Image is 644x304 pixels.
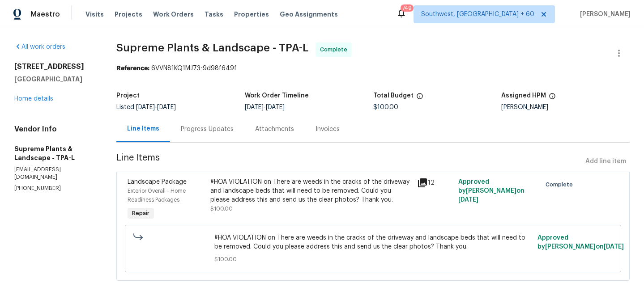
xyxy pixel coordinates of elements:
div: Progress Updates [181,125,234,134]
div: 12 [417,177,453,188]
span: Complete [546,180,576,189]
span: Supreme Plants & Landscape - TPA-L [116,42,308,53]
span: [PERSON_NAME] [576,10,631,19]
span: Exterior Overall - Home Readiness Packages [128,188,186,203]
span: $100.00 [210,206,233,211]
h5: Total Budget [373,93,414,99]
span: [DATE] [266,104,285,110]
span: $100.00 [373,104,398,110]
div: 749 [402,4,412,13]
div: [PERSON_NAME] [501,104,630,110]
span: Maestro [30,10,60,19]
span: Properties [234,10,269,19]
span: Line Items [116,153,582,170]
span: [DATE] [157,104,176,110]
span: [DATE] [136,104,155,110]
span: [DATE] [245,104,264,110]
b: Reference: [116,65,149,72]
a: Home details [14,96,53,102]
h5: Project [116,93,140,99]
h2: [STREET_ADDRESS] [14,62,95,71]
h5: Work Order Timeline [245,93,309,99]
span: - [136,104,176,110]
span: [DATE] [604,244,624,250]
div: Attachments [255,125,294,134]
div: Invoices [316,125,340,134]
span: Projects [115,10,142,19]
div: 6VVN81KQ1MJ73-9d98f649f [116,64,630,73]
p: [PHONE_NUMBER] [14,185,95,192]
span: [DATE] [458,197,478,203]
h5: Assigned HPM [501,93,546,99]
span: Listed [116,104,176,110]
span: Repair [128,209,153,218]
span: The total cost of line items that have been proposed by Opendoor. This sum includes line items th... [416,93,423,104]
span: Approved by [PERSON_NAME] on [537,235,624,250]
span: Southwest, [GEOGRAPHIC_DATA] + 60 [421,10,534,19]
span: #HOA VIOLATION on There are weeds in the cracks of the driveway and landscape beds that will need... [214,233,532,251]
span: Complete [320,45,351,54]
span: Work Orders [153,10,194,19]
span: Tasks [205,11,223,17]
span: $100.00 [214,255,532,264]
span: - [245,104,285,110]
span: Visits [85,10,104,19]
h5: Supreme Plants & Landscape - TPA-L [14,144,95,162]
h4: Vendor Info [14,125,95,134]
span: Landscape Package [128,179,187,185]
a: All work orders [14,44,65,50]
div: #HOA VIOLATION on There are weeds in the cracks of the driveway and landscape beds that will need... [210,177,412,204]
h5: [GEOGRAPHIC_DATA] [14,75,95,84]
p: [EMAIL_ADDRESS][DOMAIN_NAME] [14,166,95,181]
span: Approved by [PERSON_NAME] on [458,179,525,203]
div: Line Items [127,124,159,133]
span: The hpm assigned to this work order. [549,93,556,104]
span: Geo Assignments [280,10,338,19]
